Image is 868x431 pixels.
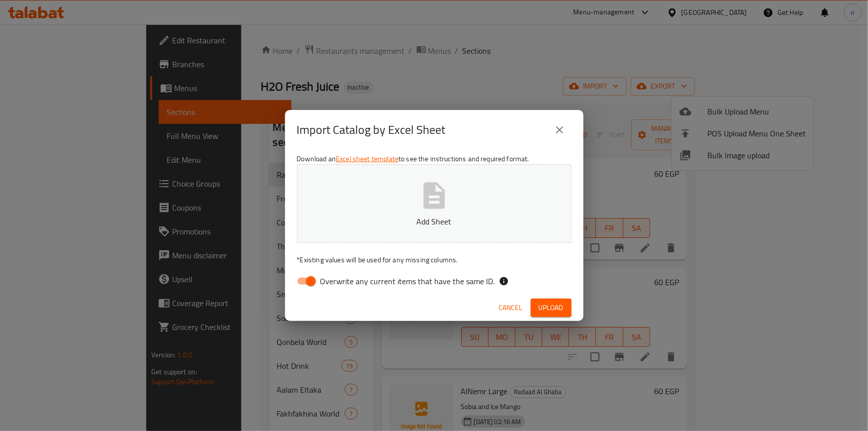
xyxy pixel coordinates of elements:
[499,302,523,314] span: Cancel
[297,255,572,265] p: Existing values will be used for any missing columns.
[297,122,446,138] h2: Import Catalog by Excel Sheet
[499,276,509,286] svg: If the overwrite option isn't selected, then the items that match an existing ID will be ignored ...
[336,152,398,165] a: Excel sheet template
[312,215,556,227] p: Add Sheet
[285,150,583,294] div: Download an to see the instructions and required format.
[297,164,572,243] button: Add Sheet
[539,302,564,314] span: Upload
[320,275,495,287] span: Overwrite any current items that have the same ID.
[548,118,572,142] button: close
[495,299,527,317] button: Cancel
[531,299,572,317] button: Upload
